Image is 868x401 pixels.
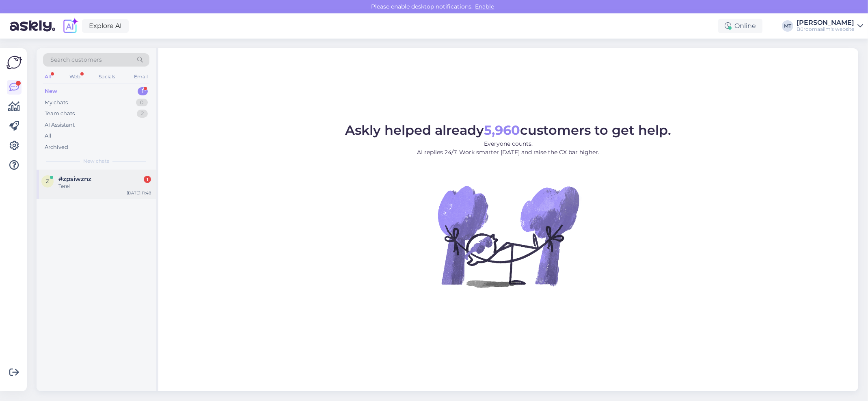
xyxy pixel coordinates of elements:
div: Email [132,71,149,82]
div: Büroomaailm's website [797,26,854,32]
div: [PERSON_NAME] [797,19,854,26]
span: Search customers [50,56,102,64]
img: explore-ai [62,17,79,34]
div: MT [782,20,793,32]
span: Enable [473,3,497,10]
div: Online [718,19,762,33]
div: 2 [137,110,148,118]
img: Askly Logo [6,55,22,70]
div: AI Assistant [45,121,75,129]
div: All [45,132,52,140]
div: Team chats [45,110,75,118]
div: [DATE] 11:48 [127,190,151,196]
span: New chats [83,157,109,165]
span: #zpsiwznz [58,175,91,183]
div: 1 [144,176,151,183]
img: No Chat active [435,163,581,309]
div: Tere! [58,183,151,190]
div: Web [68,71,82,82]
a: Explore AI [82,19,129,33]
div: My chats [45,99,68,107]
a: [PERSON_NAME]Büroomaailm's website [797,19,863,32]
div: Socials [97,71,117,82]
b: 5,960 [484,122,520,138]
span: z [46,178,49,184]
div: New [45,87,57,95]
div: Archived [45,143,68,151]
p: Everyone counts. AI replies 24/7. Work smarter [DATE] and raise the CX bar higher. [345,140,672,157]
span: Askly helped already customers to get help. [345,122,672,138]
div: All [43,71,52,82]
div: 0 [136,99,148,107]
div: 1 [138,87,148,95]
